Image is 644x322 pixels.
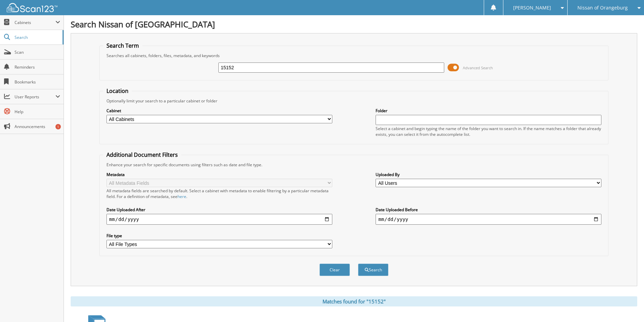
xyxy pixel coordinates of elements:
span: Reminders [15,64,60,70]
span: Nissan of Orangeburg [577,6,628,10]
legend: Location [103,87,132,95]
label: File type [106,233,332,239]
label: Uploaded By [376,172,601,177]
label: Metadata [106,172,332,177]
button: Clear [319,264,350,276]
span: Help [15,109,60,115]
span: Advanced Search [463,65,493,70]
span: Bookmarks [15,79,60,85]
div: Matches found for "15152" [71,296,637,306]
input: end [376,214,601,225]
label: Date Uploaded Before [376,207,601,213]
span: Announcements [15,124,60,129]
span: User Reports [15,94,55,100]
div: 1 [55,124,61,129]
span: Search [15,34,59,40]
div: All metadata fields are searched by default. Select a cabinet with metadata to enable filtering b... [106,188,332,199]
label: Date Uploaded After [106,207,332,213]
legend: Additional Document Filters [103,151,181,158]
div: Optionally limit your search to a particular cabinet or folder [103,98,605,104]
h1: Search Nissan of [GEOGRAPHIC_DATA] [71,19,637,30]
span: [PERSON_NAME] [513,6,551,10]
button: Search [358,264,388,276]
input: start [106,214,332,225]
div: Enhance your search for specific documents using filters such as date and file type. [103,162,605,168]
a: here [177,194,186,199]
span: Scan [15,49,60,55]
span: Cabinets [15,20,55,25]
div: Select a cabinet and begin typing the name of the folder you want to search in. If the name match... [376,126,601,137]
img: scan123-logo-white.svg [7,3,57,12]
label: Cabinet [106,108,332,114]
legend: Search Term [103,42,142,49]
label: Folder [376,108,601,114]
div: Searches all cabinets, folders, files, metadata, and keywords [103,53,605,58]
